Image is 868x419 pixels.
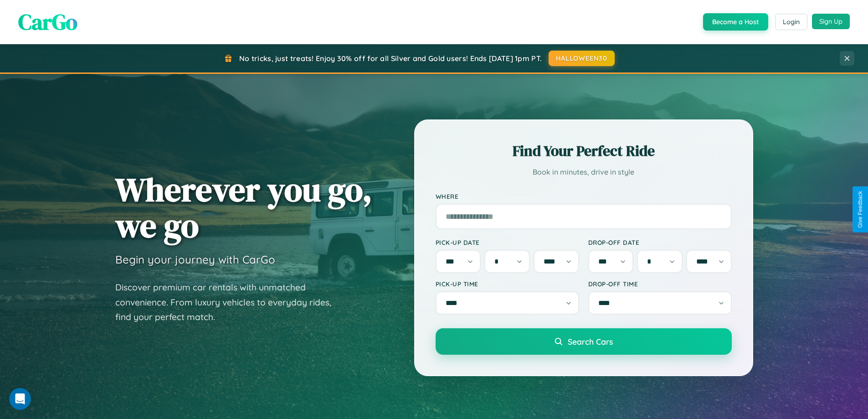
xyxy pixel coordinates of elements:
button: HALLOWEEN30 [549,51,615,66]
label: Drop-off Time [588,280,732,288]
button: Search Cars [436,328,732,355]
label: Pick-up Date [436,238,579,246]
button: Sign Up [812,14,850,29]
iframe: Intercom live chat [9,388,31,410]
button: Login [775,14,807,30]
button: Become a Host [703,13,768,31]
span: Search Cars [568,336,613,347]
label: Pick-up Time [436,280,579,288]
div: Give Feedback [857,191,863,228]
label: Drop-off Date [588,238,732,246]
h3: Begin your journey with CarGo [115,253,275,266]
p: Book in minutes, drive in style [436,166,732,179]
p: Discover premium car rentals with unmatched convenience. From luxury vehicles to everyday rides, ... [115,280,343,325]
h2: Find Your Perfect Ride [436,141,732,161]
label: Where [436,192,732,200]
span: CarGo [18,7,77,37]
h1: Wherever you go, we go [115,171,372,243]
span: No tricks, just treats! Enjoy 30% off for all Silver and Gold users! Ends [DATE] 1pm PT. [239,54,542,63]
